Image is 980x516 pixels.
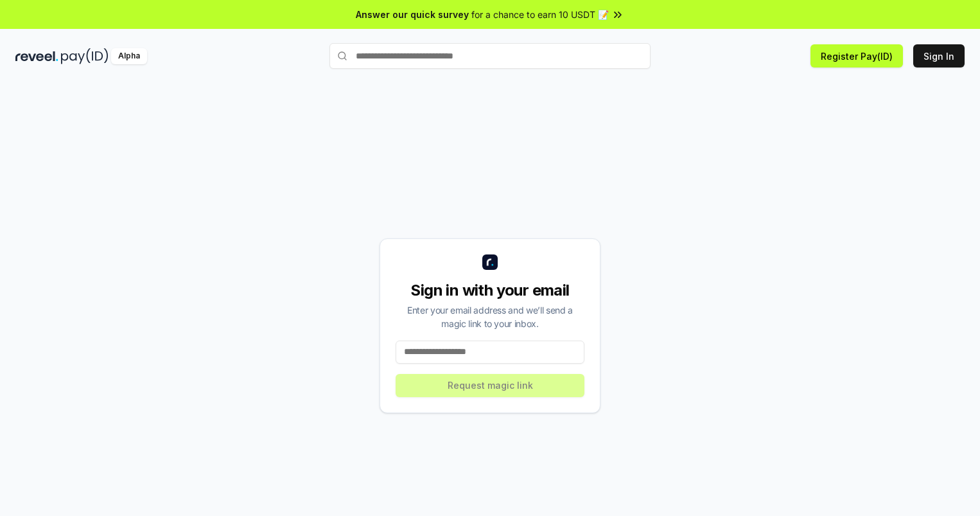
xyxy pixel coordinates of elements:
span: for a chance to earn 10 USDT 📝 [471,8,609,21]
div: Sign in with your email [396,280,584,301]
div: Enter your email address and we’ll send a magic link to your inbox. [396,303,584,330]
img: pay_id [61,48,109,64]
img: reveel_dark [15,48,58,64]
span: Answer our quick survey [356,8,469,21]
button: Register Pay(ID) [810,44,903,67]
div: Alpha [111,48,147,64]
button: Sign In [913,44,965,67]
img: logo_small [482,254,498,270]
